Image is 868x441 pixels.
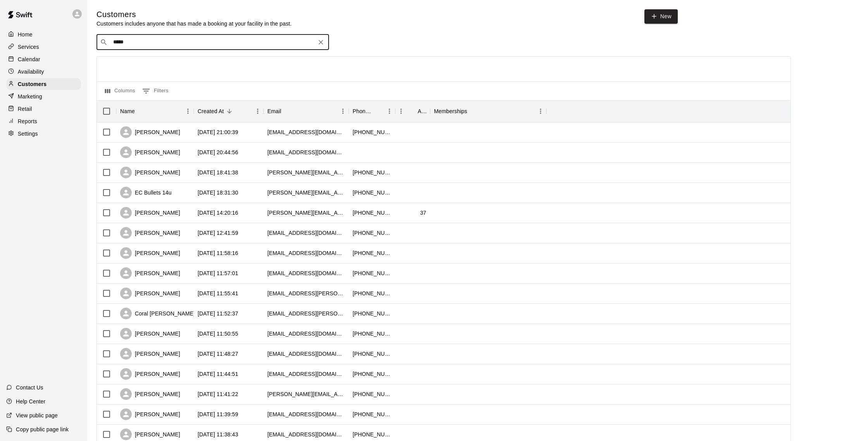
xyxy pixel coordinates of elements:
[644,9,678,24] a: New
[267,330,345,338] div: kpinkerton.kandz@gmail.com
[349,100,395,122] div: Phone Number
[16,384,43,391] p: Contact Us
[18,80,46,88] p: Customers
[120,288,180,299] div: [PERSON_NAME]
[18,55,40,63] p: Calendar
[353,370,391,378] div: +15617796229
[353,209,391,217] div: +18053126562
[135,106,146,117] button: Sort
[467,106,478,117] button: Sort
[198,310,238,317] div: 2025-09-06 11:52:37
[353,431,391,438] div: +15613830998
[267,350,345,358] div: taylorshinabery@gmail.com
[267,269,345,277] div: zakhackett45@gmail.com
[18,105,32,113] p: Retail
[373,106,384,117] button: Sort
[198,330,238,338] div: 2025-09-06 11:50:55
[198,209,238,217] div: 2025-09-08 14:20:16
[353,330,391,338] div: +15615434294
[16,425,69,433] p: Copy public page link
[420,209,426,217] div: 37
[120,146,180,158] div: [PERSON_NAME]
[120,247,180,259] div: [PERSON_NAME]
[120,408,180,420] div: [PERSON_NAME]
[120,429,180,440] div: [PERSON_NAME]
[198,390,238,398] div: 2025-09-06 11:41:22
[535,105,546,117] button: Menu
[434,100,467,122] div: Memberships
[198,249,238,257] div: 2025-09-06 11:58:16
[96,9,292,20] h5: Customers
[6,103,81,115] a: Retail
[198,169,238,176] div: 2025-09-09 18:41:38
[16,398,45,405] p: Help Center
[198,189,238,196] div: 2025-09-09 18:31:30
[267,289,345,297] div: itamara.starcher@gmail.com
[116,100,194,122] div: Name
[353,189,391,196] div: +19546542884
[353,169,391,176] div: +15617017379
[198,431,238,438] div: 2025-09-06 11:38:43
[18,117,37,125] p: Reports
[267,310,345,317] div: coral.recchio@icloud.com
[198,370,238,378] div: 2025-09-06 11:44:51
[353,350,391,358] div: +15619855194
[198,410,238,418] div: 2025-09-06 11:39:59
[395,105,407,117] button: Menu
[18,68,44,76] p: Availability
[120,187,172,198] div: EC Bullets 14u
[267,189,345,196] div: jeff@ecbulletspremier.org
[267,410,345,418] div: francesnapolitano@me.com
[6,115,81,127] a: Reports
[337,105,349,117] button: Menu
[267,431,345,438] div: ashdressage96@gmail.com
[120,207,180,219] div: [PERSON_NAME]
[120,368,180,380] div: [PERSON_NAME]
[182,105,194,117] button: Menu
[140,85,170,97] button: Show filters
[6,78,81,90] div: Customers
[120,126,180,138] div: [PERSON_NAME]
[103,85,137,97] button: Select columns
[353,249,391,257] div: +18137319743
[194,100,263,122] div: Created At
[6,41,81,53] a: Services
[267,128,345,136] div: pbprospects923@gmail.com
[198,289,238,297] div: 2025-09-06 11:55:41
[353,310,391,317] div: +15617550814
[395,100,430,122] div: Age
[281,106,292,117] button: Sort
[353,390,391,398] div: +16123604076
[18,43,39,51] p: Services
[120,348,180,360] div: [PERSON_NAME]
[267,100,281,122] div: Email
[16,412,58,419] p: View public page
[198,350,238,358] div: 2025-09-06 11:48:27
[6,66,81,78] a: Availability
[353,289,391,297] div: +19547324283
[96,20,292,28] p: Customers includes anyone that has made a booking at your facility in the past.
[18,130,38,138] p: Settings
[6,29,81,40] a: Home
[353,269,391,277] div: +19547933160
[315,37,326,48] button: Clear
[267,370,345,378] div: garciajan60@gmail.com
[120,308,195,319] div: Coral [PERSON_NAME]
[353,128,391,136] div: +15613298676
[430,100,546,122] div: Memberships
[353,100,373,122] div: Phone Number
[267,209,345,217] div: andrew@edatapay.com
[267,148,345,156] div: greyes000g@yahoo.com
[252,105,263,117] button: Menu
[384,105,395,117] button: Menu
[224,106,235,117] button: Sort
[198,100,224,122] div: Created At
[120,328,180,339] div: [PERSON_NAME]
[6,53,81,65] a: Calendar
[353,410,391,418] div: +15616333665
[198,229,238,237] div: 2025-09-06 12:41:59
